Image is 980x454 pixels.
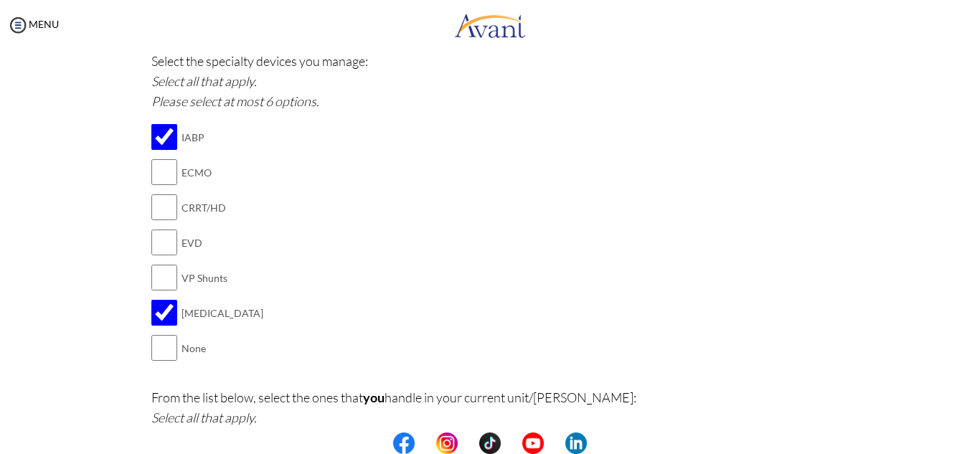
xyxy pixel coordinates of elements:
td: IABP [182,120,263,155]
td: EVD [182,225,263,260]
p: Select the specialty devices you manage: [151,51,829,111]
img: tt.png [479,432,501,454]
img: yt.png [522,432,544,454]
img: fb.png [393,432,415,454]
img: icon-menu.png [7,14,29,36]
td: VP Shunts [182,260,263,295]
img: blank.png [544,432,565,454]
img: blank.png [458,432,479,454]
img: li.png [565,432,587,454]
img: blank.png [501,432,522,454]
td: ECMO [182,155,263,190]
i: Select all that apply. Please select at most 6 options. [151,73,319,109]
td: None [182,331,263,366]
img: blank.png [415,432,436,454]
p: From the list below, select the ones that handle in your current unit/[PERSON_NAME]: [151,387,829,448]
td: CRRT/HD [182,190,263,225]
td: [MEDICAL_DATA] [182,295,263,331]
i: Select all that apply. Please select at most 7 options. [151,410,319,445]
a: MENU [7,18,59,30]
img: in.png [436,432,458,454]
img: logo.png [454,4,526,47]
b: you [363,389,385,405]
